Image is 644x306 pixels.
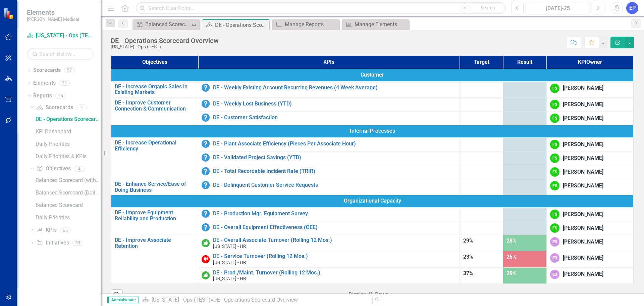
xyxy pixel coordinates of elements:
[115,84,195,95] a: DE - Increase Organic Sales in Existing Markets
[115,181,195,193] a: DE - Enhance Service/Ease of Doing Business
[59,80,70,86] div: 23
[550,167,559,177] div: FS
[202,114,210,122] img: No Information
[27,32,94,40] a: [US_STATE] - Ops (TEST)
[213,270,456,276] a: DE - Prod./Maint. Turnover (Rolling 12 Mos.)
[34,212,101,223] a: Daily Priorities
[546,208,634,221] td: Double-Click to Edit
[213,85,456,91] a: DE - Weekly Existing Account Recurring Revenues (4 Week Average)
[202,181,210,189] img: No Information
[213,260,246,265] span: [US_STATE] - HR
[506,270,517,276] span: 29%
[111,179,198,195] td: Double-Click to Edit Right Click for Context Menu
[111,138,198,179] td: Double-Click to Edit Right Click for Context Menu
[111,69,634,81] td: Double-Click to Edit
[111,208,198,235] td: Double-Click to Edit Right Click for Context Menu
[27,48,94,60] input: Search Below...
[546,98,634,112] td: Double-Click to Edit
[27,8,79,16] span: Elements
[213,244,246,249] span: [US_STATE] - HR
[546,221,634,235] td: Double-Click to Edit
[198,165,460,179] td: Double-Click to Edit Right Click for Context Menu
[202,271,210,279] img: On or Above Target
[76,104,87,110] div: 4
[142,296,367,304] div: »
[111,37,219,44] div: DE - Operations Scorecard Overview
[36,215,101,221] div: Daily Priorities
[546,179,634,195] td: Double-Click to Edit
[546,251,634,267] td: Double-Click to Edit
[550,100,559,109] div: FS
[550,140,559,149] div: FS
[36,226,56,234] a: KPIs
[202,255,210,263] img: Below Target
[546,138,634,151] td: Double-Click to Edit
[36,141,101,147] div: Daily Priorities
[36,104,73,112] a: Scorecards
[34,200,101,211] a: Balanced Scorecard
[134,20,190,29] a: Balanced Scorecard (Daily Huddle)
[550,181,559,190] div: FS
[198,81,460,97] td: Double-Click to Edit Right Click for Context Menu
[563,224,603,232] div: [PERSON_NAME]
[198,98,460,112] td: Double-Click to Edit Right Click for Context Menu
[463,270,473,276] span: 37%
[213,115,456,121] a: DE - Customer Satisfaction
[115,71,630,79] span: Customer
[546,235,634,251] td: Double-Click to Edit
[626,2,638,14] button: EP
[563,211,603,218] div: [PERSON_NAME]
[563,238,603,246] div: [PERSON_NAME]
[115,197,630,205] span: Organizational Capacity
[198,221,460,235] td: Double-Click to Edit Right Click for Context Menu
[72,240,83,246] div: 33
[33,79,56,87] a: Elements
[36,154,101,160] div: Daily Priorities & KPIs
[550,253,559,263] div: EB
[213,297,298,303] div: DE - Operations Scorecard Overview
[115,237,195,249] a: DE - Improve Associate Retention
[64,68,75,73] div: 57
[343,20,407,29] a: Manage Elements
[481,5,495,10] span: Search
[550,237,559,247] div: EB
[550,84,559,93] div: FS
[471,3,504,13] button: Search
[60,227,71,233] div: 55
[136,2,506,14] input: Search ClearPoint...
[213,237,456,243] a: DE - Overall Associate Turnover (Rolling 12 Mos.)
[202,223,210,231] img: No Information
[563,270,603,278] div: [PERSON_NAME]
[506,237,517,244] span: 28%
[213,276,246,281] span: [US_STATE] - HR
[213,168,456,174] a: DE - Total Recordable Incident Rate (TRIR)
[198,251,460,267] td: Double-Click to Edit Right Click for Context Menu
[546,151,634,165] td: Double-Click to Edit
[111,44,219,49] div: [US_STATE] - Ops (TEST)
[546,81,634,97] td: Double-Click to Edit
[202,100,210,108] img: No Information
[202,84,210,92] img: No Information
[202,239,210,247] img: On or Above Target
[34,175,101,186] a: Balanced Scorecard (with Change from Previous Month)
[145,20,190,29] div: Balanced Scorecard (Daily Huddle)
[198,208,460,221] td: Double-Click to Edit Right Click for Context Menu
[213,155,456,161] a: DE - Validated Project Savings (YTD)
[463,237,473,244] span: 29%
[563,168,603,176] div: [PERSON_NAME]
[563,101,603,108] div: [PERSON_NAME]
[115,140,195,151] a: DE - Increase Operational Efficiency
[36,202,101,208] div: Balanced Scorecard
[546,112,634,125] td: Double-Click to Edit
[36,165,70,173] a: Objectives
[550,114,559,123] div: FS
[111,81,198,97] td: Double-Click to Edit Right Click for Context Menu
[202,154,210,162] img: No Information
[111,195,634,208] td: Double-Click to Edit
[563,115,603,122] div: [PERSON_NAME]
[36,190,101,196] div: Balanced Scorecard (Daily Huddle)
[563,155,603,162] div: [PERSON_NAME]
[546,267,634,284] td: Double-Click to Edit
[355,20,407,29] div: Manage Elements
[213,211,456,217] a: DE - Production Mgr. Equipment Survey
